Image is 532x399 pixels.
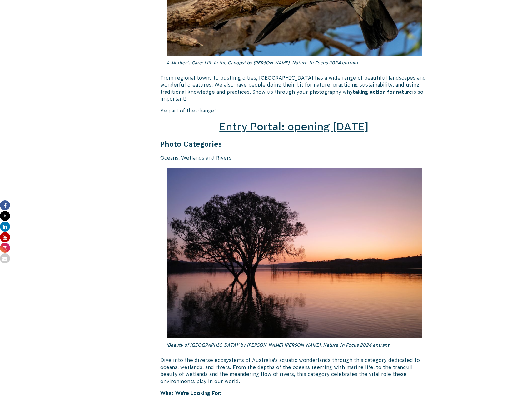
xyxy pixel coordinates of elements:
strong: Photo Categories [160,140,222,148]
strong: What We’re Looking For: [160,390,221,396]
em: A Mother’s Care: Life in the Canopy’ by [PERSON_NAME]. Nature In Focus 2024 entrant. [167,60,360,65]
p: Dive into the diverse ecosystems of Australia’s aquatic wonderlands through this category dedicat... [160,357,428,385]
p: From regional towns to bustling cities, [GEOGRAPHIC_DATA] has a wide range of beautiful landscape... [160,74,428,102]
p: Be part of the change! [160,107,428,114]
p: Oceans, Wetlands and Rivers [160,154,428,161]
a: Entry Portal: opening [DATE] [219,121,369,132]
strong: taking action for nature [353,89,412,95]
em: ‘Beauty of [GEOGRAPHIC_DATA]’ by [PERSON_NAME] [PERSON_NAME]. Nature In Focus 2024 entrant. [167,342,390,347]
